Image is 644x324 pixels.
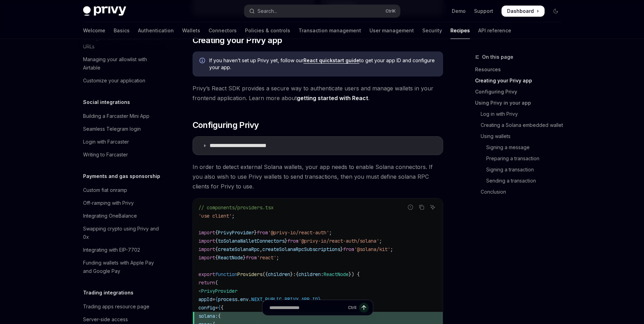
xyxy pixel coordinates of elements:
button: Report incorrect code [406,203,415,212]
span: import [198,229,215,236]
div: Trading apps resource page [83,302,149,311]
span: import [198,254,215,261]
a: React quickstart guide [303,57,359,64]
a: Transaction management [299,22,361,39]
button: Copy the contents from the code block [417,203,426,212]
a: User management [369,22,414,39]
span: children [299,271,321,277]
span: env [240,296,248,302]
div: Integrating OneBalance [83,212,137,220]
a: Login with Farcaster [78,136,166,148]
a: Preparing a transaction [475,153,567,164]
a: Demo [452,8,466,15]
span: Providers [237,271,262,277]
a: Basics [114,22,130,39]
a: Integrating OneBalance [78,210,166,222]
div: Swapping crypto using Privy and 0x [83,225,162,241]
span: from [287,238,299,244]
span: export [198,271,215,277]
span: : [293,271,296,277]
span: return [198,280,215,286]
div: Managing your allowlist with Airtable [83,55,162,72]
a: getting started with React [297,95,368,102]
a: Security [422,22,442,39]
div: Search... [258,7,277,15]
input: Ask a question... [269,300,345,315]
svg: Info [199,58,206,65]
a: Writing to Farcaster [78,148,166,161]
span: children [268,271,290,277]
span: ; [379,238,382,244]
span: In order to detect external Solana wallets, your app needs to enable Solana connectors. If you al... [193,162,443,191]
a: Creating your Privy app [475,75,567,86]
span: from [343,246,354,252]
span: Configuring Privy [193,120,259,131]
span: = [212,296,215,302]
h5: Social integrations [83,98,130,106]
div: Login with Farcaster [83,138,129,146]
span: { [215,296,218,302]
span: ; [276,254,279,261]
a: Log in with Privy [475,108,567,120]
span: ({ [262,271,268,277]
a: Welcome [83,22,105,39]
span: 'react' [257,254,276,261]
a: Authentication [138,22,174,39]
span: createSolanaRpcSubscriptions [262,246,340,252]
a: Configuring Privy [475,86,567,97]
span: Dashboard [507,8,534,15]
a: Signing a message [475,142,567,153]
div: Off-ramping with Privy [83,199,134,207]
a: Building a Farcaster Mini App [78,110,166,122]
a: Creating a Solana embedded wallet [475,120,567,131]
div: Writing to Farcaster [83,151,128,159]
a: Trading apps resource page [78,300,166,313]
span: Creating your Privy app [193,35,282,46]
span: from [257,229,268,236]
span: '@privy-io/react-auth/solana' [299,238,379,244]
a: Managing your allowlist with Airtable [78,53,166,74]
a: Signing a transaction [475,164,567,175]
div: Funding wallets with Apple Pay and Google Pay [83,259,162,275]
span: function [215,271,237,277]
span: . [237,296,240,302]
span: PrivyProvider [201,288,237,294]
span: '@privy-io/react-auth' [268,229,329,236]
button: Toggle dark mode [550,6,561,17]
span: . [248,296,251,302]
span: from [246,254,257,261]
img: dark logo [83,6,126,16]
a: Conclusion [475,186,567,197]
h5: Payments and gas sponsorship [83,172,160,180]
span: ReactNode [324,271,349,277]
span: process [218,296,237,302]
span: , [260,246,262,252]
span: } [243,254,246,261]
a: Connectors [209,22,237,39]
a: Using wallets [475,131,567,142]
h5: Trading integrations [83,289,133,297]
a: API reference [478,22,511,39]
a: Policies & controls [245,22,290,39]
span: PrivyProvider [218,229,254,236]
a: Recipes [450,22,470,39]
a: Sending a transaction [475,175,567,186]
span: // components/providers.tsx [198,204,274,211]
div: Building a Farcaster Mini App [83,112,149,120]
span: { [296,271,299,277]
span: } [318,296,321,302]
button: Ask AI [428,203,437,212]
span: } [285,238,287,244]
a: Off-ramping with Privy [78,197,166,209]
a: Swapping crypto using Privy and 0x [78,222,166,243]
span: toSolanaWalletConnectors [218,238,285,244]
span: NEXT_PUBLIC_PRIVY_APP_ID [251,296,318,302]
a: Funding wallets with Apple Pay and Google Pay [78,257,166,277]
span: import [198,246,215,252]
span: On this page [482,53,513,61]
span: 'use client' [198,213,232,219]
span: } [340,246,343,252]
span: import [198,238,215,244]
span: ReactNode [218,254,243,261]
span: { [215,246,218,252]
